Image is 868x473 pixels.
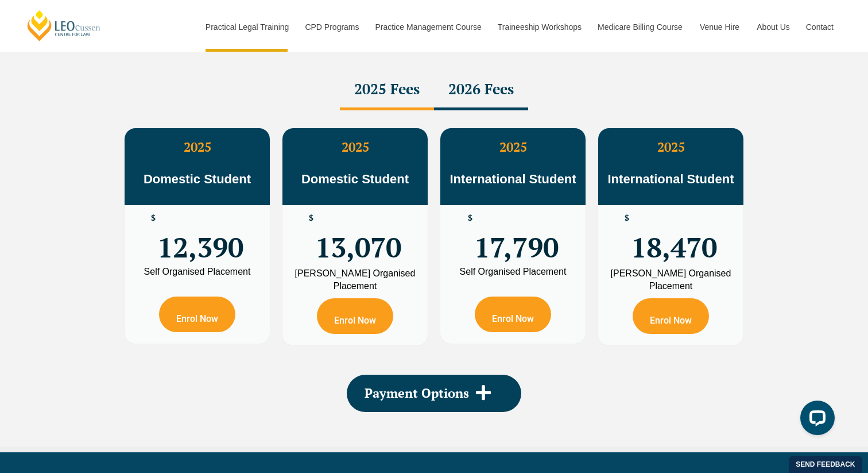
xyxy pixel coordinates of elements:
a: Medicare Billing Course [589,2,691,52]
span: 17,790 [474,214,559,259]
a: Practical Legal Training [197,2,297,52]
div: [PERSON_NAME] Organised Placement [291,267,419,293]
h3: 2025 [125,140,270,155]
span: $ [151,214,156,222]
a: [PERSON_NAME] Centre for Law [26,9,102,42]
span: Payment Options [365,387,469,399]
span: 12,390 [157,214,243,259]
span: Domestic Student [301,172,409,186]
span: International Student [450,172,576,186]
a: Venue Hire [691,2,748,52]
h3: 2025 [598,140,743,155]
div: Self Organised Placement [133,267,261,276]
span: Domestic Student [144,172,251,186]
h3: 2025 [282,140,428,155]
a: Enrol Now [475,297,551,332]
a: Practice Management Course [367,2,489,52]
div: [PERSON_NAME] Organised Placement [607,267,735,293]
a: Traineeship Workshops [489,2,589,52]
span: International Student [608,172,734,186]
span: $ [625,214,629,222]
a: About Us [748,2,797,52]
a: Enrol Now [317,298,393,334]
span: $ [468,214,472,222]
iframe: LiveChat chat widget [791,396,839,444]
span: 13,070 [315,214,401,259]
a: Enrol Now [159,297,235,332]
div: 2025 Fees [340,70,434,110]
div: Self Organised Placement [449,267,577,276]
a: CPD Programs [296,2,366,52]
a: Enrol Now [633,298,709,334]
div: 2026 Fees [434,70,528,110]
span: 18,470 [631,214,717,259]
span: $ [309,214,313,222]
a: Contact [797,2,842,52]
h3: 2025 [440,140,586,155]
